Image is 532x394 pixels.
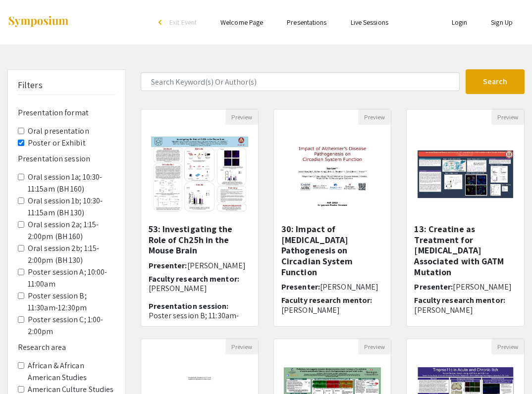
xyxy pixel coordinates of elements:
label: African & African American Studies [28,360,115,384]
h6: Presenter: [281,282,383,292]
button: Preview [358,109,391,125]
label: Oral session 1a; 10:30-11:15am (BH 160) [28,171,115,195]
button: Preview [225,339,258,354]
p: Poster session B; 11:30am-12:30pm [149,311,251,330]
h6: Presenter: [149,261,251,270]
button: Preview [358,339,391,354]
div: Open Presentation <p>30: Impact of Alzheimer's Disease Pathogenesis on Circadian System Function</p> [273,109,391,327]
a: Presentations [287,18,326,27]
h6: Presentation session [18,154,115,163]
span: [PERSON_NAME] [320,282,378,292]
div: Open Presentation <p class="ql-align-center"><strong>13: Creatine as Treatment for Chronic Kidney... [406,109,524,327]
div: Open Presentation <p><strong>53: Investigating the Role of Ch25h in the Mouse Brain</strong>​</p> [141,109,259,327]
a: Welcome Page [220,18,263,27]
h5: 13: Creatine as Treatment for [MEDICAL_DATA] Associated with GATM Mutation [414,224,516,277]
span: Exit Event [169,18,197,27]
p: [PERSON_NAME] [149,284,251,293]
img: <p>30: Impact of Alzheimer's Disease Pathogenesis on Circadian System Function</p> [274,127,391,222]
label: Oral session 2a; 1:15-2:00pm (BH 160) [28,219,115,243]
label: Poster session B; 11:30am-12:30pm [28,290,115,314]
label: Poster session A; 10:00-11:00am [28,266,115,290]
a: Live Sessions [351,18,388,27]
span: Faculty research mentor: [414,295,505,305]
input: Search Keyword(s) Or Author(s) [141,72,460,91]
h6: Research area [18,343,115,352]
h6: Presentation format [18,108,115,117]
label: Oral session 2b; 1:15-2:00pm (BH 130) [28,243,115,266]
p: [PERSON_NAME] [281,305,383,315]
h5: Filters [18,80,43,91]
div: arrow_back_ios [159,19,164,25]
span: Faculty research mentor: [281,295,372,305]
span: Faculty research mentor: [149,274,239,284]
button: Preview [491,339,524,354]
span: [PERSON_NAME] [187,260,246,271]
h5: 53: Investigating the Role of Ch25h in the Mouse Brain​ [149,224,251,256]
a: Login [452,18,468,27]
p: [PERSON_NAME] [414,305,516,315]
a: Sign Up [491,18,513,27]
span: Presentation session: [149,301,229,311]
h5: 30: Impact of [MEDICAL_DATA] Pathogenesis on Circadian System Function [281,224,383,277]
button: Preview [491,109,524,125]
img: <p><strong>53: Investigating the Role of Ch25h in the Mouse Brain</strong>​</p> [141,127,258,222]
span: [PERSON_NAME] [453,282,511,292]
label: Oral session 1b; 10:30-11:15am (BH 130) [28,195,115,219]
label: Oral presentation [28,125,89,137]
h6: Presenter: [414,282,516,292]
button: Search [466,69,525,94]
img: <p class="ql-align-center"><strong>13: Creatine as Treatment for Chronic Kidney Disease Associate... [407,127,524,222]
label: Poster or Exhibit [28,137,86,149]
button: Preview [225,109,258,125]
label: Poster session C; 1:00-2:00pm [28,314,115,338]
img: Symposium by ForagerOne [7,15,69,29]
